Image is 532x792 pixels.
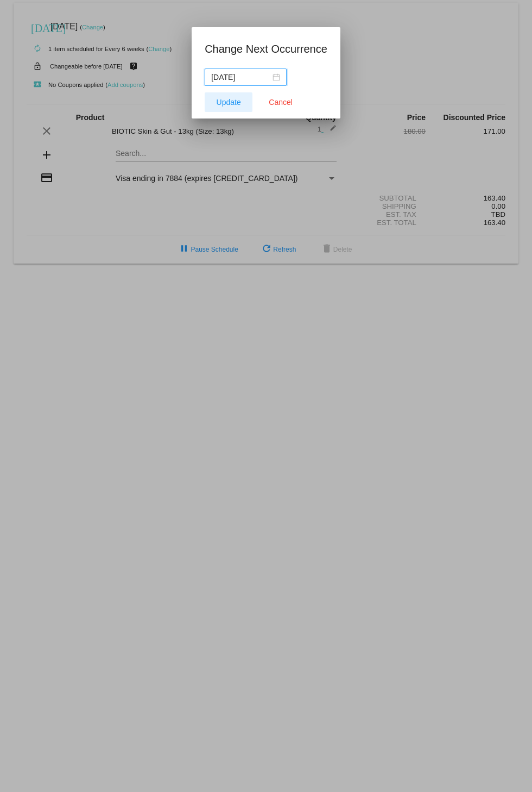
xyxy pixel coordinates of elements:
h1: Change Next Occurrence [205,40,327,58]
button: Update [205,92,252,112]
button: Close dialog [257,92,305,112]
span: Update [217,98,241,107]
input: Select date [211,71,270,83]
span: Cancel [269,98,293,107]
